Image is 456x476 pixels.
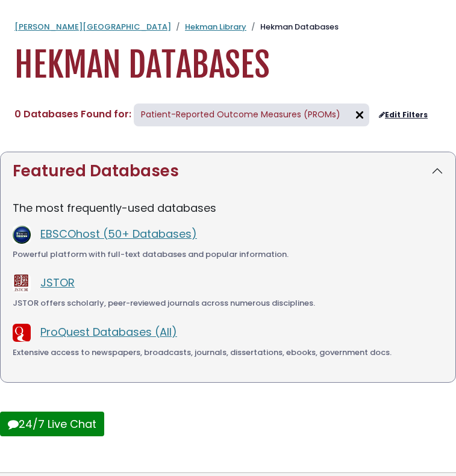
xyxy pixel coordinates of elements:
a: [PERSON_NAME][GEOGRAPHIC_DATA] [14,21,171,32]
a: ProQuest Databases (All) [40,324,177,339]
li: Hekman Databases [246,21,339,33]
nav: breadcrumb [14,21,442,33]
img: arr097.svg [350,105,369,125]
span: Patient-Reported Outcome Measures (PROMs) [141,108,340,120]
span: 0 Databases Found for: [14,107,131,121]
a: EBSCOhost (50+ Databases) [40,226,197,241]
a: Edit Filters [379,111,428,119]
div: Powerful platform with full-text databases and popular information. [13,249,443,261]
div: JSTOR offers scholarly, peer-reviewed journals across numerous disciplines. [13,297,443,309]
h1: Hekman Databases [14,45,442,85]
a: Hekman Library [185,21,246,32]
a: JSTOR [40,275,75,290]
button: Featured Databases [1,152,455,190]
div: Extensive access to newspapers, broadcasts, journals, dissertations, ebooks, government docs. [13,347,443,359]
p: The most frequently-used databases [13,200,443,216]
